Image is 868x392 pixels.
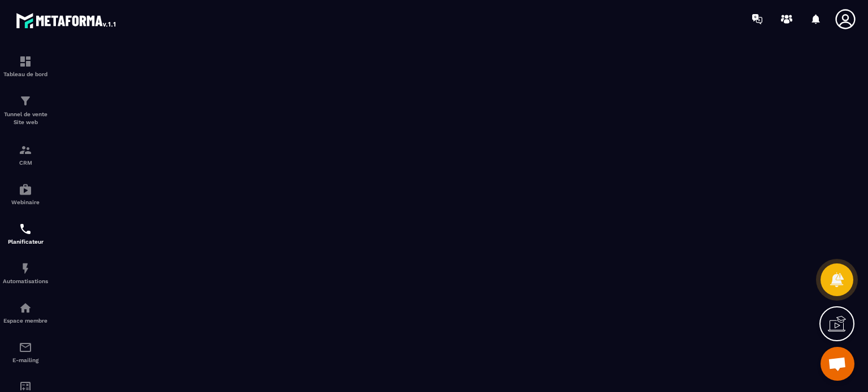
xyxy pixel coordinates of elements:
[3,318,48,324] p: Espace membre
[3,293,48,332] a: automationsautomationsEspace membre
[3,135,48,174] a: formationformationCRM
[19,143,32,157] img: formation
[3,332,48,372] a: emailemailE-mailing
[16,10,118,30] img: logo
[3,71,48,77] p: Tableau de bord
[3,86,48,135] a: formationformationTunnel de vente Site web
[19,222,32,236] img: scheduler
[3,253,48,293] a: automationsautomationsAutomatisations
[3,239,48,245] p: Planificateur
[3,278,48,284] p: Automatisations
[3,357,48,363] p: E-mailing
[3,46,48,86] a: formationformationTableau de bord
[3,111,48,126] p: Tunnel de vente Site web
[3,160,48,166] p: CRM
[3,199,48,205] p: Webinaire
[19,183,32,196] img: automations
[19,301,32,315] img: automations
[19,94,32,108] img: formation
[3,214,48,253] a: schedulerschedulerPlanificateur
[19,262,32,275] img: automations
[821,347,854,381] div: Ouvrir le chat
[3,174,48,214] a: automationsautomationsWebinaire
[19,55,32,68] img: formation
[19,341,32,354] img: email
